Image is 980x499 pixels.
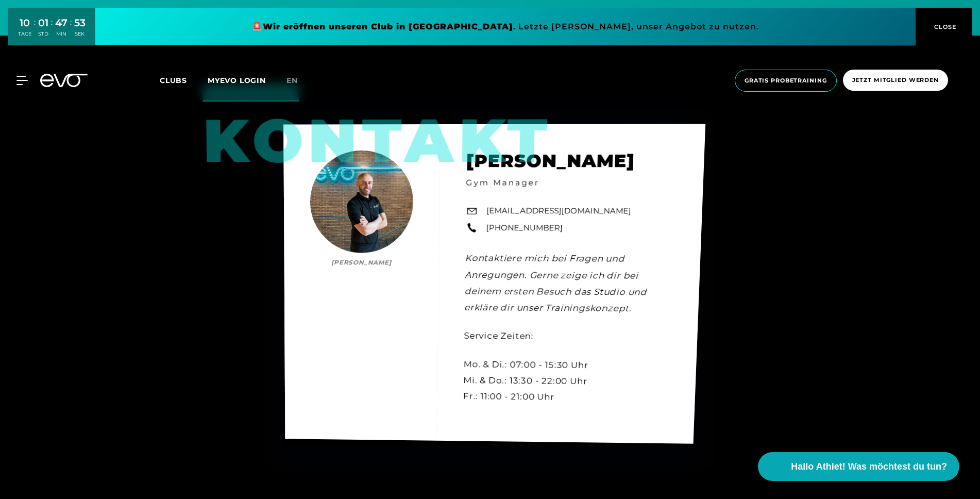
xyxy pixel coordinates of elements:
span: Hallo Athlet! Was möchtest du tun? [791,460,947,474]
a: MYEVO LOGIN [208,76,266,85]
div: MIN [55,30,67,38]
span: Clubs [160,76,187,85]
a: Gratis Probetraining [732,70,840,92]
div: : [70,16,72,44]
div: TAGE [18,30,31,38]
a: Clubs [160,75,208,85]
span: Jetzt Mitglied werden [852,76,939,85]
div: 53 [74,15,86,30]
div: 01 [38,15,48,30]
div: SEK [74,30,86,38]
div: : [34,16,36,44]
a: en [286,75,310,87]
button: CLOSE [916,8,972,45]
span: Gratis Probetraining [745,76,827,85]
a: [PHONE_NUMBER] [486,222,563,234]
a: Jetzt Mitglied werden [840,70,951,92]
button: Hallo Athlet! Was möchtest du tun? [758,452,959,481]
div: : [51,16,53,44]
span: en [286,76,298,85]
div: 10 [18,15,31,30]
div: 47 [55,15,67,30]
a: [EMAIL_ADDRESS][DOMAIN_NAME] [486,205,631,217]
span: CLOSE [932,22,957,31]
div: STD [38,30,48,38]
